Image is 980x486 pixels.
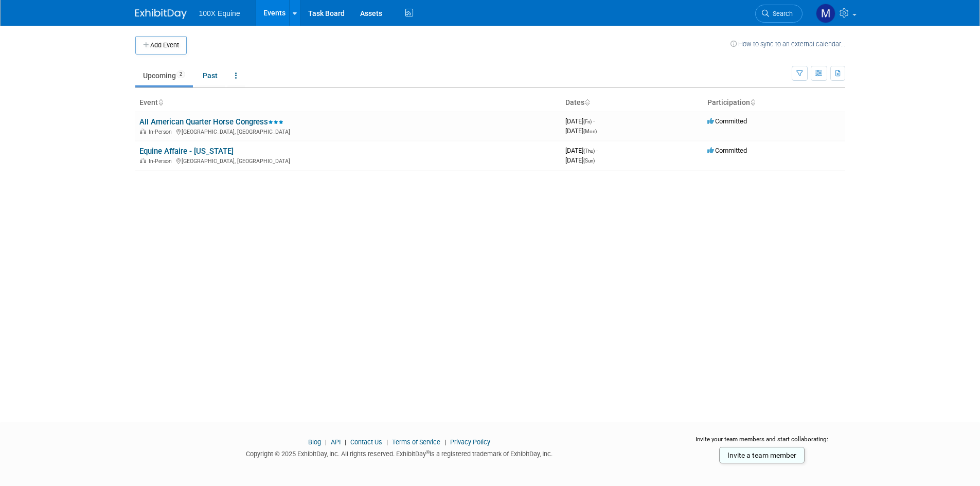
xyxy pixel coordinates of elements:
a: Search [755,5,803,23]
a: Sort by Participation Type [750,98,755,106]
a: How to sync to an external calendar... [730,40,845,48]
span: Committed [707,117,747,125]
div: Invite your team members and start collaborating: [679,435,845,451]
div: [GEOGRAPHIC_DATA], [GEOGRAPHIC_DATA] [139,156,557,165]
a: Terms of Service [392,438,440,446]
span: | [323,438,329,446]
span: - [596,147,598,154]
a: Invite a team member [719,447,805,463]
span: (Mon) [583,129,597,134]
span: 100X Equine [199,9,240,17]
span: | [342,438,349,446]
th: Event [135,94,561,112]
span: [DATE] [565,117,595,125]
img: ExhibitDay [135,9,187,19]
sup: ® [426,449,430,455]
div: [GEOGRAPHIC_DATA], [GEOGRAPHIC_DATA] [139,127,557,135]
a: Past [195,66,225,85]
span: (Fri) [583,119,592,124]
a: Contact Us [350,438,382,446]
span: In-Person [149,158,175,165]
img: Mia Maniaci [816,4,835,23]
span: In-Person [149,129,175,135]
span: Committed [707,147,747,154]
span: | [442,438,449,446]
a: API [331,438,341,446]
span: (Thu) [583,148,595,154]
th: Dates [561,94,703,112]
a: All American Quarter Horse Congress [139,117,283,127]
a: Upcoming2 [135,66,193,85]
a: Sort by Start Date [584,98,590,106]
span: [DATE] [565,127,597,135]
div: Copyright © 2025 ExhibitDay, Inc. All rights reserved. ExhibitDay is a registered trademark of Ex... [135,447,664,459]
span: [DATE] [565,156,595,164]
span: | [384,438,390,446]
a: Sort by Event Name [158,98,163,106]
a: Blog [308,438,321,446]
span: 2 [176,70,185,78]
a: Equine Affaire - [US_STATE] [139,147,234,156]
span: [DATE] [565,147,598,154]
button: Add Event [135,36,187,55]
span: - [593,117,595,125]
span: Search [769,10,793,17]
a: Privacy Policy [450,438,490,446]
th: Participation [703,94,845,112]
span: (Sun) [583,158,595,164]
img: In-Person Event [140,158,146,163]
img: In-Person Event [140,129,146,134]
